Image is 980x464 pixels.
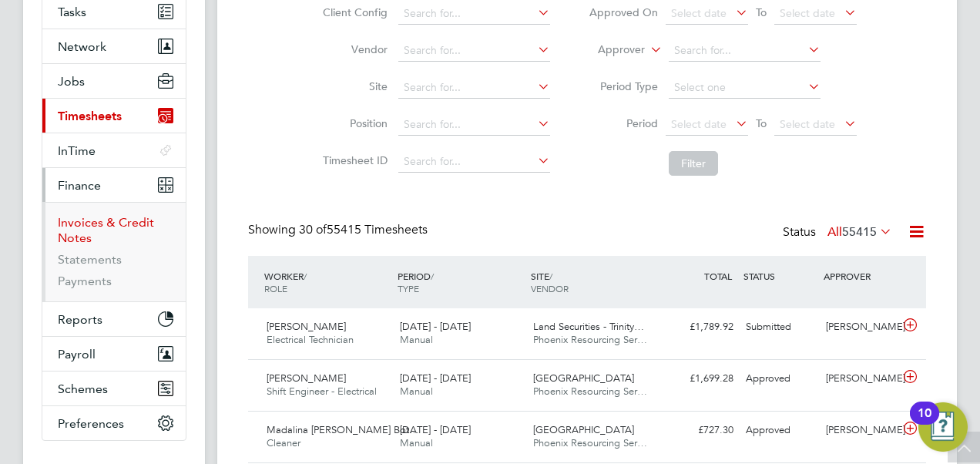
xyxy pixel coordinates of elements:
span: Select date [671,117,727,131]
input: Search for... [669,40,821,62]
span: TOTAL [704,270,732,282]
button: Network [42,29,186,63]
div: Submitted [740,314,820,340]
button: Open Resource Center, 10 new notifications [918,402,968,452]
span: / [549,270,552,282]
span: Electrical Technician [267,333,354,346]
span: Manual [400,436,433,449]
span: [DATE] - [DATE] [400,372,471,385]
span: Madalina [PERSON_NAME] Bot… [267,423,419,436]
span: Network [58,39,106,54]
div: STATUS [740,262,820,290]
span: Payroll [58,347,96,361]
button: Timesheets [42,99,186,133]
label: All [827,224,892,240]
label: Timesheet ID [318,153,388,167]
div: Finance [42,202,186,301]
span: Timesheets [58,109,122,123]
span: [DATE] - [DATE] [400,423,471,436]
div: [PERSON_NAME] [820,314,900,340]
div: £1,789.92 [659,314,740,340]
span: To [751,2,771,22]
span: To [751,113,771,133]
span: [GEOGRAPHIC_DATA] [533,372,634,385]
div: [PERSON_NAME] [820,418,900,443]
a: Statements [58,252,122,267]
a: Payments [58,274,112,288]
span: Manual [400,385,433,398]
button: Reports [42,302,186,336]
input: Search for... [398,3,550,25]
div: APPROVER [820,262,900,290]
span: InTime [58,143,96,158]
label: Site [318,79,388,93]
span: VENDOR [531,282,569,294]
div: 10 [918,413,931,433]
span: / [431,270,434,282]
span: Reports [58,312,102,327]
input: Search for... [398,114,550,136]
span: Land Securities - Trinity… [533,320,644,333]
span: TYPE [398,282,419,294]
label: Period Type [589,79,658,93]
button: InTime [42,133,186,167]
span: Preferences [58,416,124,431]
button: Preferences [42,406,186,440]
span: 55415 Timesheets [299,222,428,237]
span: Phoenix Resourcing Ser… [533,333,647,346]
span: Manual [400,333,433,346]
button: Payroll [42,337,186,371]
button: Finance [42,168,186,202]
input: Select one [669,77,821,99]
div: WORKER [260,262,394,302]
span: Phoenix Resourcing Ser… [533,436,647,449]
div: Status [783,222,895,244]
span: ROLE [264,282,287,294]
span: Select date [671,6,727,20]
div: Approved [740,366,820,392]
span: / [304,270,307,282]
span: Jobs [58,74,85,89]
span: Phoenix Resourcing Ser… [533,385,647,398]
input: Search for... [398,77,550,99]
span: Select date [780,117,835,131]
label: Approver [576,42,645,58]
div: Showing [248,222,431,238]
label: Position [318,116,388,130]
div: £1,699.28 [659,366,740,392]
div: £727.30 [659,418,740,443]
span: 55415 [842,224,877,240]
span: Schemes [58,382,108,396]
span: [DATE] - [DATE] [400,320,471,333]
div: Approved [740,418,820,443]
label: Period [589,116,658,130]
span: [GEOGRAPHIC_DATA] [533,423,634,436]
span: [PERSON_NAME] [267,372,346,385]
div: PERIOD [394,262,527,302]
div: [PERSON_NAME] [820,366,900,392]
span: Select date [780,6,835,20]
button: Schemes [42,372,186,405]
button: Filter [669,151,718,176]
label: Approved On [589,5,658,19]
span: Shift Engineer - Electrical [267,385,377,398]
button: Jobs [42,64,186,98]
input: Search for... [398,40,550,62]
span: 30 of [299,222,327,237]
a: Invoices & Credit Notes [58,215,154,245]
input: Search for... [398,151,550,173]
span: Tasks [58,5,86,19]
span: [PERSON_NAME] [267,320,346,333]
label: Vendor [318,42,388,56]
span: Cleaner [267,436,300,449]
label: Client Config [318,5,388,19]
span: Finance [58,178,101,193]
div: SITE [527,262,660,302]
